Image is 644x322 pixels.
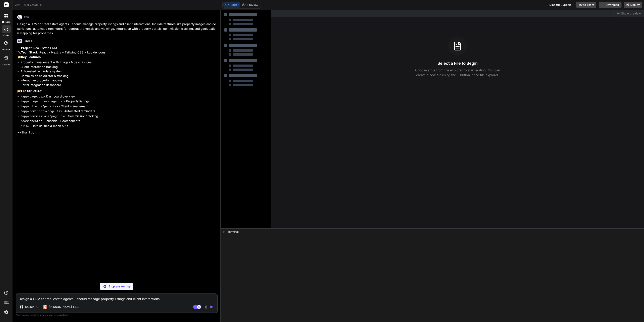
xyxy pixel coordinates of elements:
strong: Project [21,46,32,50]
li: Property management with images & descriptions [20,60,217,65]
li: Automated reminders system [20,69,217,74]
button: Editor [223,2,240,8]
span: crm_-_real_estate [15,3,42,7]
label: Upload [2,63,10,66]
img: Pick Models [36,305,39,309]
li: - Property listings [20,99,217,104]
button: Deploy [624,2,642,8]
div: Discord Support [547,2,574,8]
button: Download [599,2,621,8]
label: code [3,34,9,37]
li: Client interaction tracking [20,65,217,69]
li: - Dashboard overview [20,94,217,99]
p: 📂 : [17,89,217,93]
label: GitHub [2,48,10,51]
p: **Shall I go [17,130,217,135]
p: Choose a file from the explorer to start editing. You can create a new file using the + button in... [413,68,503,77]
p: Source [25,305,34,309]
button: Invite Team [576,2,596,8]
strong: Key Features [21,55,41,59]
code: /app/clients/page.tsx [20,105,58,108]
span: Terminal [227,230,239,234]
strong: File Structure [21,89,41,93]
li: - Automated reminders [20,109,217,114]
code: /app/properties/page.tsx [20,100,64,103]
span: Show preview [621,11,641,15]
h6: Bind AI [24,39,33,43]
img: Claude 4 Sonnet [43,305,47,309]
li: Interactive property mapping [20,78,217,83]
img: attachment [204,305,208,309]
code: /components/ [20,120,42,123]
button: − [638,229,642,235]
span: − [639,230,641,234]
h6: You [24,15,29,19]
span: >_ [223,230,226,234]
img: icon [210,305,214,309]
p: 🔹 : Real Estate CRM 🔧 : React + Next.js + Tailwind CSS + Lucide Icons 📁 : [17,46,217,59]
button: Preview [240,2,260,8]
code: /app/reminders/page.tsx [20,110,62,113]
h3: Select a File to Begin [437,61,478,66]
li: - Data utilities & mock APIs [20,124,217,129]
p: [PERSON_NAME] 4 S.. [49,305,79,309]
li: - Client management [20,104,217,109]
span: privacy [54,314,61,316]
p: Stop answering [109,284,130,288]
code: /app/page.tsx [20,95,44,98]
li: - Reusable UI components [20,119,217,124]
li: Commission calculator & tracking [20,74,217,78]
strong: Tech Stack [21,50,38,54]
label: threads [2,20,10,24]
img: settings [3,309,10,316]
li: Portal integration dashboard [20,83,217,87]
p: Design a CRM for real estate agents - should manage property listings and client interactions. In... [17,22,217,36]
code: /app/commissions/page.tsx [20,115,66,118]
li: - Commission tracking [20,114,217,119]
code: /lib/ [20,125,30,128]
p: Always double-check its answers. Your in Bind [16,313,218,317]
